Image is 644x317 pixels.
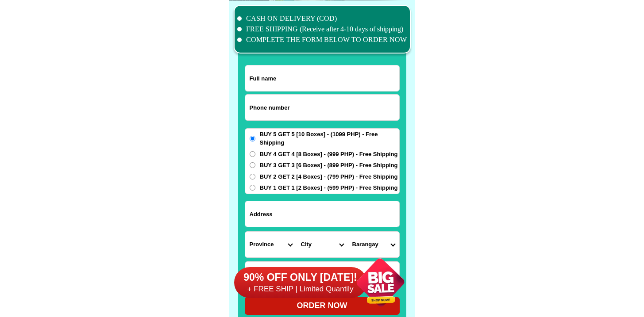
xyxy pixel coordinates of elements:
span: BUY 4 GET 4 [8 Boxes] - (999 PHP) - Free Shipping [260,150,398,159]
li: COMPLETE THE FORM BELOW TO ORDER NOW [237,34,407,45]
span: BUY 1 GET 1 [2 Boxes] - (599 PHP) - Free Shipping [260,183,398,192]
li: FREE SHIPPING (Receive after 4-10 days of shipping) [237,24,407,34]
input: BUY 5 GET 5 [10 Boxes] - (1099 PHP) - Free Shipping [250,136,255,141]
input: BUY 3 GET 3 [6 Boxes] - (899 PHP) - Free Shipping [250,162,255,168]
input: BUY 4 GET 4 [8 Boxes] - (999 PHP) - Free Shipping [250,151,255,157]
input: Input address [245,201,399,227]
span: BUY 5 GET 5 [10 Boxes] - (1099 PHP) - Free Shipping [260,130,399,147]
input: BUY 1 GET 1 [2 Boxes] - (599 PHP) - Free Shipping [250,185,255,191]
input: BUY 2 GET 2 [4 Boxes] - (799 PHP) - Free Shipping [250,174,255,180]
select: Select district [297,232,348,257]
select: Select province [245,232,297,257]
span: BUY 3 GET 3 [6 Boxes] - (899 PHP) - Free Shipping [260,161,398,170]
h6: + FREE SHIP | Limited Quantily [234,284,367,294]
input: Input full_name [245,65,399,91]
h6: 90% OFF ONLY [DATE]! [234,271,367,284]
input: Input phone_number [245,95,399,120]
span: BUY 2 GET 2 [4 Boxes] - (799 PHP) - Free Shipping [260,172,398,181]
select: Select commune [348,232,399,257]
li: CASH ON DELIVERY (COD) [237,13,407,24]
